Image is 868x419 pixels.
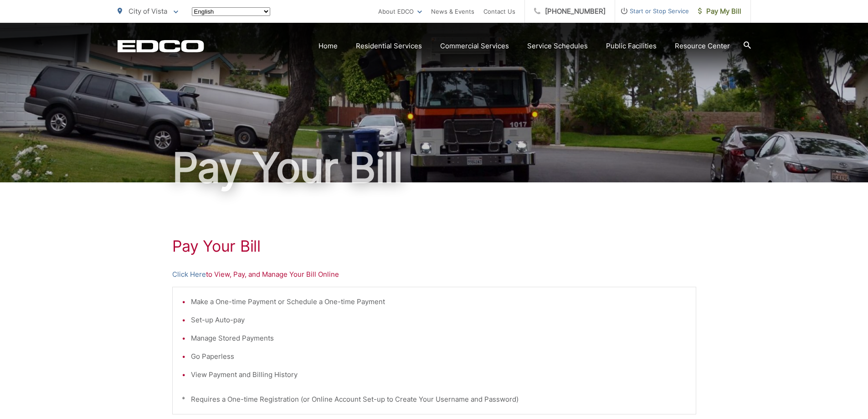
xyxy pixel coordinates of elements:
[318,41,338,52] a: Home
[606,41,657,52] a: Public Facilities
[118,145,751,191] h1: Pay Your Bill
[192,7,270,16] select: Select a language
[431,6,474,17] a: News & Events
[191,315,687,326] li: Set-up Auto-pay
[118,40,204,52] a: EDCD logo. Return to the homepage.
[191,296,687,307] li: Make a One-time Payment or Schedule a One-time Payment
[527,41,588,52] a: Service Schedules
[675,41,730,52] a: Resource Center
[440,41,509,52] a: Commercial Services
[172,269,206,280] a: Click Here
[128,7,167,16] span: City of Vista
[378,6,422,17] a: About EDCO
[356,41,422,52] a: Residential Services
[191,351,687,362] li: Go Paperless
[182,394,687,405] p: * Requires a One-time Registration (or Online Account Set-up to Create Your Username and Password)
[172,237,696,255] h1: Pay Your Bill
[191,333,687,344] li: Manage Stored Payments
[172,269,696,280] p: to View, Pay, and Manage Your Bill Online
[698,6,741,17] span: Pay My Bill
[191,369,687,380] li: View Payment and Billing History
[483,6,515,17] a: Contact Us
